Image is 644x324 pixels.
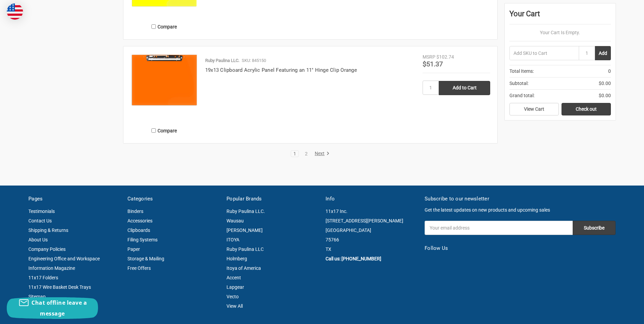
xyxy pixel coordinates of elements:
[326,195,418,203] h5: Info
[425,221,573,235] input: Your email address
[226,228,263,233] a: [PERSON_NAME]
[28,246,66,252] a: Company Policies
[439,81,490,95] input: Add to Cart
[7,3,23,20] img: duty and tax information for United States
[7,297,98,319] button: Chat offline leave a message
[509,92,534,99] span: Grand total:
[130,53,198,107] img: 19x13 Clipboard Acrylic Panel Featuring an 11" Hinge Clip Orange
[28,275,58,280] a: 11x17 Folders
[608,68,611,75] span: 0
[130,125,198,136] label: Compare
[28,209,55,214] a: Testimonials
[28,294,46,299] a: Sitemap
[127,265,151,271] a: Free Offers
[226,246,264,252] a: Ruby Paulina LLC
[226,195,318,203] h5: Popular Brands
[127,228,150,233] a: Clipboards
[425,195,616,203] h5: Subscribe to our newsletter
[588,306,644,324] iframe: Google Customer Reviews
[127,237,158,242] a: Filing Systems
[226,209,265,214] a: Ruby Paulina LLC.
[509,46,579,60] input: Add SKU to Cart
[595,46,611,60] button: Add
[423,53,435,61] div: MSRP
[312,151,330,157] a: Next
[599,80,611,87] span: $0.00
[226,256,247,261] a: Holmberg
[226,237,239,242] a: ITOYA
[127,195,219,203] h5: Categories
[509,8,611,24] div: Your Cart
[130,21,198,32] label: Compare
[151,128,156,133] input: Compare
[151,24,156,29] input: Compare
[127,218,152,223] a: Accessories
[127,256,164,261] a: Storage & Mailing
[28,218,52,223] a: Contact Us
[226,275,241,280] a: Accent
[28,195,120,203] h5: Pages
[130,53,198,121] a: 19x13 Clipboard Acrylic Panel Featuring an 11" Hinge Clip Orange
[291,151,299,156] a: 1
[326,207,418,254] address: 11x17 Inc. [STREET_ADDRESS][PERSON_NAME] [GEOGRAPHIC_DATA] 75766 TX
[562,103,611,116] a: Check out
[226,284,244,290] a: Lapgear
[303,151,310,156] a: 2
[226,218,244,223] a: Wausau
[423,60,443,68] span: $51.37
[509,29,611,36] p: Your Cart Is Empty.
[127,209,143,214] a: Binders
[127,246,140,252] a: Paper
[509,80,528,87] span: Subtotal:
[599,92,611,99] span: $0.00
[573,221,616,235] input: Subscribe
[226,303,243,309] a: View All
[509,103,559,116] a: View Cart
[28,228,68,233] a: Shipping & Returns
[28,256,100,271] a: Engineering Office and Workspace Information Magazine
[242,57,266,64] p: SKU: 845150
[509,68,534,75] span: Total Items:
[226,265,261,271] a: Itoya of America
[205,57,239,64] p: Ruby Paulina LLC.
[28,237,48,242] a: About Us
[425,244,616,252] h5: Follow Us
[205,67,357,73] a: 19x13 Clipboard Acrylic Panel Featuring an 11" Hinge Clip Orange
[31,299,87,317] span: Chat offline leave a message
[28,284,91,290] a: 11x17 Wire Basket Desk Trays
[226,294,239,299] a: Vecto
[436,54,454,60] span: $102.74
[425,207,616,214] p: Get the latest updates on new products and upcoming sales
[326,256,381,261] a: Call us: [PHONE_NUMBER]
